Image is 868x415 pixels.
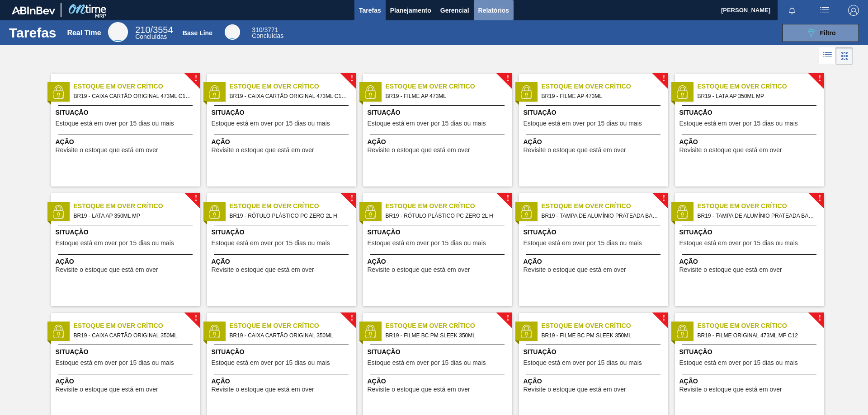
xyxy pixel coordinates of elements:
[679,257,822,266] span: Ação
[368,347,510,357] span: Situação
[212,257,354,266] span: Ação
[212,137,354,147] span: Ação
[56,386,158,393] span: Revisite o estoque que está em over
[698,82,824,91] span: Estoque em Over Crítico
[230,321,356,331] span: Estoque em Over Crítico
[818,75,821,82] span: !
[56,228,198,237] span: Situação
[230,82,356,91] span: Estoque em Over Crítico
[524,147,626,154] span: Revisite o estoque que está em over
[506,315,509,322] span: !
[524,266,626,273] span: Revisite o estoque que está em over
[52,325,65,338] img: status
[542,82,668,91] span: Estoque em Over Crítico
[679,240,798,247] span: Estoque está em over por 15 dias ou mais
[679,228,822,237] span: Situação
[74,201,200,211] span: Estoque em Over Crítico
[350,195,353,202] span: !
[56,347,198,357] span: Situação
[819,5,830,16] img: userActions
[230,331,349,340] span: BR19 - CAIXA CARTÃO ORIGINAL 350ML
[386,331,505,340] span: BR19 - FILME BC PM SLEEK 350ML
[56,266,158,273] span: Revisite o estoque que está em over
[74,211,193,221] span: BR19 - LATA AP 350ML MP
[679,347,822,357] span: Situação
[368,147,470,154] span: Revisite o estoque que está em over
[212,108,354,117] span: Situação
[698,331,817,340] span: BR19 - FILME ORIGINAL 473ML MP C12
[386,211,505,221] span: BR19 - RÓTULO PLÁSTICO PC ZERO 2L H
[524,108,666,117] span: Situação
[679,377,822,386] span: Ação
[359,5,381,16] span: Tarefas
[675,85,689,99] img: status
[698,321,824,331] span: Estoque em Over Crítico
[74,91,193,101] span: BR19 - CAIXA CARTÃO ORIGINAL 473ML C12 SLEEK
[74,331,193,340] span: BR19 - CAIXA CARTÃO ORIGINAL 350ML
[208,205,221,219] img: status
[135,25,173,35] span: / 3554
[818,315,821,322] span: !
[698,91,817,101] span: BR19 - LATA AP 350ML MP
[820,29,836,37] span: Filtro
[230,201,356,211] span: Estoque em Over Crítico
[230,91,349,101] span: BR19 - CAIXA CARTÃO ORIGINAL 473ML C12 SLEEK
[819,47,836,65] div: Visão em Lista
[212,147,314,154] span: Revisite o estoque que está em over
[524,228,666,237] span: Situação
[698,201,824,211] span: Estoque em Over Crítico
[368,137,510,147] span: Ação
[542,201,668,211] span: Estoque em Over Crítico
[225,24,240,40] div: Base Line
[679,266,782,273] span: Revisite o estoque que está em over
[524,137,666,147] span: Ação
[542,321,668,331] span: Estoque em Over Crítico
[368,359,486,366] span: Estoque está em over por 15 dias ou mais
[52,85,65,99] img: status
[252,32,283,39] span: Concluídas
[506,195,509,202] span: !
[108,22,128,42] div: Real Time
[679,120,798,127] span: Estoque está em over por 15 dias ou mais
[135,33,167,40] span: Concluídas
[386,91,505,101] span: BR19 - FILME AP 473ML
[9,28,57,38] h1: Tarefas
[440,5,469,16] span: Gerencial
[679,359,798,366] span: Estoque está em over por 15 dias ou mais
[208,325,221,338] img: status
[818,195,821,202] span: !
[386,82,512,91] span: Estoque em Over Crítico
[662,75,665,82] span: !
[524,386,626,393] span: Revisite o estoque que está em over
[386,201,512,211] span: Estoque em Over Crítico
[386,321,512,331] span: Estoque em Over Crítico
[524,120,642,127] span: Estoque está em over por 15 dias ou mais
[363,325,377,338] img: status
[67,29,101,37] div: Real Time
[363,85,377,99] img: status
[524,347,666,357] span: Situação
[212,359,330,366] span: Estoque está em over por 15 dias ou mais
[519,325,533,338] img: status
[368,108,510,117] span: Situação
[368,386,470,393] span: Revisite o estoque que está em over
[252,26,278,33] span: / 3771
[74,82,200,91] span: Estoque em Over Crítico
[679,147,782,154] span: Revisite o estoque que está em over
[679,386,782,393] span: Revisite o estoque que está em over
[52,205,65,219] img: status
[230,211,349,221] span: BR19 - RÓTULO PLÁSTICO PC ZERO 2L H
[542,331,661,340] span: BR19 - FILME BC PM SLEEK 350ML
[12,6,55,14] img: TNhmsLtSVTkK8tSr43FrP2fwEKptu5GPRR3wAAAABJRU5ErkJggg==
[208,85,221,99] img: status
[56,257,198,266] span: Ação
[662,195,665,202] span: !
[56,240,174,247] span: Estoque está em over por 15 dias ou mais
[524,359,642,366] span: Estoque está em over por 15 dias ou mais
[542,91,661,101] span: BR19 - FILME AP 473ML
[183,29,212,37] div: Base Line
[135,26,173,40] div: Real Time
[390,5,431,16] span: Planejamento
[56,108,198,117] span: Situação
[56,137,198,147] span: Ação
